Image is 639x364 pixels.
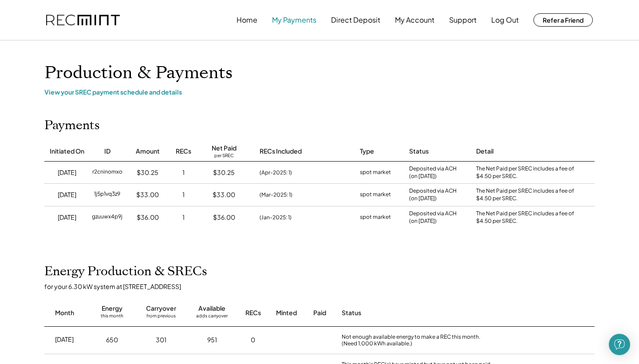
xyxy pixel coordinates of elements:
div: $30.25 [137,168,158,177]
div: (Jan-2025: 1) [260,214,292,222]
div: gzuuwx4p9j [92,213,122,222]
button: Home [237,11,257,29]
div: [DATE] [55,335,74,344]
div: $36.00 [213,213,235,222]
div: $30.25 [213,168,235,177]
div: View your SREC payment schedule and details [44,88,595,96]
div: The Net Paid per SREC includes a fee of $4.50 per SREC. [476,187,578,202]
div: Available [198,304,225,313]
div: [DATE] [58,213,76,222]
div: $33.00 [136,190,159,199]
div: Initiated On [50,147,84,156]
div: [DATE] [58,190,76,199]
div: this month [101,313,123,322]
div: Minted [276,309,297,317]
h1: Production & Payments [44,63,595,83]
div: spot market [360,213,391,222]
div: from previous [146,313,176,322]
div: 951 [207,336,217,344]
div: 1 [182,190,185,199]
div: $36.00 [137,213,159,222]
div: Deposited via ACH (on [DATE]) [409,187,457,202]
div: Deposited via ACH (on [DATE]) [409,165,457,180]
div: for your 6.30 kW system at [STREET_ADDRESS] [44,282,603,290]
div: Detail [476,147,493,156]
div: [DATE] [58,168,76,177]
div: Carryover [146,304,176,313]
div: ID [104,147,110,156]
div: The Net Paid per SREC includes a fee of $4.50 per SREC. [476,210,578,225]
div: RECs [176,147,191,156]
div: spot market [360,190,391,199]
div: RECs [245,309,261,317]
div: per SREC [214,153,234,159]
div: r2cninomxo [92,168,122,177]
button: Direct Deposit [331,11,380,29]
div: Status [409,147,429,156]
h2: Payments [44,118,100,133]
div: Status [342,309,493,317]
div: Paid [313,309,326,317]
div: Deposited via ACH (on [DATE]) [409,210,457,225]
h2: Energy Production & SRECs [44,264,207,279]
div: Type [360,147,374,156]
div: Net Paid [212,144,237,153]
button: Refer a Friend [533,13,593,27]
button: My Payments [272,11,316,29]
div: adds carryover [196,313,228,322]
div: Month [55,309,74,317]
div: The Net Paid per SREC includes a fee of $4.50 per SREC. [476,165,578,180]
div: Amount [136,147,160,156]
div: Open Intercom Messenger [609,334,630,355]
div: 0 [251,336,255,344]
div: (Mar-2025: 1) [260,191,292,199]
div: RECs Included [260,147,302,156]
div: Not enough available energy to make a REC this month. (Need 1,000 kWh available.) [342,333,493,347]
div: 650 [106,336,118,344]
img: recmint-logotype%403x.png [46,15,120,26]
button: Support [449,11,477,29]
div: spot market [360,168,391,177]
div: Energy [102,304,122,313]
div: 1 [182,168,185,177]
div: 1j5p1vq3z9 [94,190,120,199]
div: (Apr-2025: 1) [260,169,292,177]
div: $33.00 [213,190,235,199]
div: 1 [182,213,185,222]
div: 301 [156,336,166,344]
button: My Account [395,11,434,29]
button: Log Out [491,11,519,29]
